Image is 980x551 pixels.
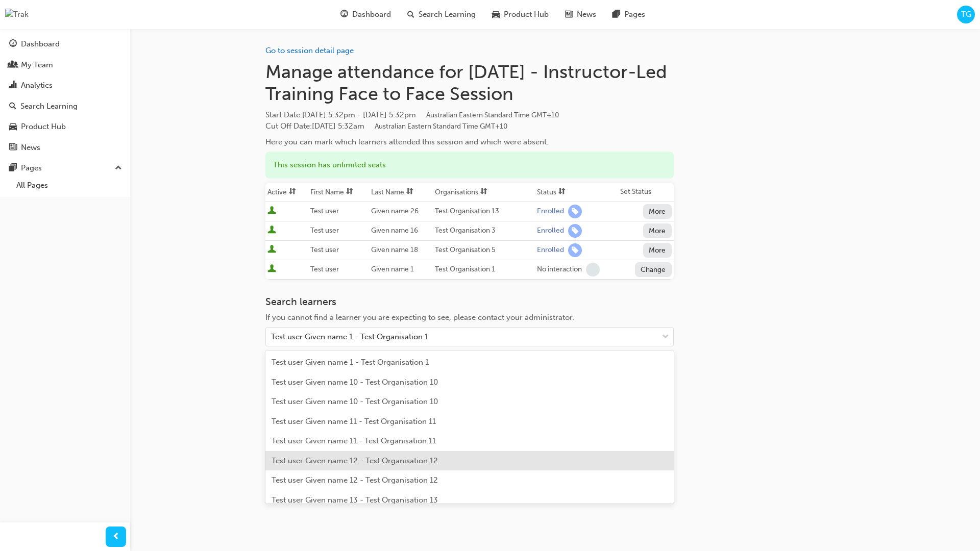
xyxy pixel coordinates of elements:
span: Test user Given name 13 - Test Organisation 13 [272,495,438,505]
a: Analytics [4,76,126,95]
span: User is active [267,226,276,236]
div: DashboardMy TeamAnalyticsSearch LearningProduct HubNews [4,35,126,157]
th: Set Status [618,183,674,202]
span: search-icon [407,8,414,21]
div: Enrolled [537,245,564,255]
span: search-icon [9,102,16,111]
span: Dashboard [352,9,391,20]
span: Given name 1 [371,265,414,273]
button: Pages [4,159,126,178]
a: guage-iconDashboard [332,4,399,25]
h1: Manage attendance for [DATE] - Instructor-Led Training Face to Face Session [265,61,674,105]
span: chart-icon [9,81,17,90]
span: Test user Given name 12 - Test Organisation 12 [272,456,438,465]
button: Change [635,262,672,277]
span: Test user Given name 11 - Test Organisation 11 [272,417,436,426]
a: news-iconNews [557,4,604,25]
span: guage-icon [9,40,17,49]
span: guage-icon [340,8,348,21]
span: News [577,9,596,20]
button: TG [957,6,975,23]
a: Go to session detail page [265,46,354,55]
a: Dashboard [4,35,126,54]
span: Test user Given name 11 - Test Organisation 11 [272,436,436,445]
span: Test user [310,245,339,254]
th: Toggle SortBy [535,183,618,202]
a: Product Hub [4,117,126,136]
span: news-icon [565,8,573,21]
span: Test user Given name 12 - Test Organisation 12 [272,475,438,485]
span: car-icon [9,122,17,132]
div: Here you can mark which learners attended this session and which were absent. [265,136,674,148]
span: sorting-icon [480,188,487,196]
span: sorting-icon [406,188,413,196]
span: Test user [310,265,339,273]
a: search-iconSearch Learning [399,4,484,25]
span: Test user Given name 1 - Test Organisation 1 [272,358,429,367]
button: More [643,243,672,258]
a: pages-iconPages [604,4,653,25]
span: prev-icon [112,531,120,543]
span: Search Learning [419,9,476,20]
span: sorting-icon [558,188,566,196]
div: Test Organisation 3 [435,225,533,237]
span: pages-icon [9,164,17,173]
span: Given name 16 [371,226,418,235]
span: learningRecordVerb_ENROLL-icon [568,205,582,218]
span: sorting-icon [346,188,353,196]
a: My Team [4,56,126,74]
span: Product Hub [504,9,549,20]
span: Test user Given name 10 - Test Organisation 10 [272,397,438,406]
span: Test user [310,207,339,215]
span: up-icon [115,162,122,175]
div: Test Organisation 13 [435,206,533,217]
button: More [643,223,672,238]
span: news-icon [9,143,17,153]
div: Pages [21,162,42,174]
div: Dashboard [21,38,60,50]
span: Given name 18 [371,245,418,254]
span: down-icon [662,331,669,344]
span: Australian Eastern Standard Time GMT+10 [375,122,507,131]
a: car-iconProduct Hub [484,4,557,25]
div: My Team [21,59,53,71]
span: people-icon [9,61,17,70]
div: Test user Given name 1 - Test Organisation 1 [271,331,428,343]
a: News [4,138,126,157]
a: Search Learning [4,97,126,116]
div: Product Hub [21,121,66,133]
button: More [643,204,672,219]
span: pages-icon [612,8,620,21]
div: News [21,142,40,154]
div: Search Learning [20,101,78,112]
div: Test Organisation 5 [435,244,533,256]
div: Test Organisation 1 [435,264,533,275]
span: Test user [310,226,339,235]
th: Toggle SortBy [369,183,433,202]
div: Enrolled [537,207,564,216]
span: learningRecordVerb_ENROLL-icon [568,224,582,238]
span: User is active [267,264,276,274]
span: learningRecordVerb_NONE-icon [586,263,600,277]
span: If you cannot find a learner you are expecting to see, please contact your administrator. [265,313,574,322]
span: User is active [267,206,276,216]
span: Pages [624,9,645,20]
span: Australian Eastern Standard Time GMT+10 [426,111,559,119]
div: Enrolled [537,226,564,236]
h3: Search learners [265,296,674,308]
span: [DATE] 5:32pm - [DATE] 5:32pm [302,110,559,119]
span: Start Date : [265,109,674,121]
th: Toggle SortBy [433,183,535,202]
div: This session has unlimited seats [265,152,674,179]
span: Cut Off Date : [DATE] 5:32am [265,121,507,131]
th: Toggle SortBy [308,183,369,202]
img: Trak [5,9,29,20]
span: Test user Given name 10 - Test Organisation 10 [272,378,438,387]
span: sorting-icon [289,188,296,196]
div: No interaction [537,265,582,274]
span: Given name 26 [371,207,419,215]
a: All Pages [12,178,126,193]
span: car-icon [492,8,500,21]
